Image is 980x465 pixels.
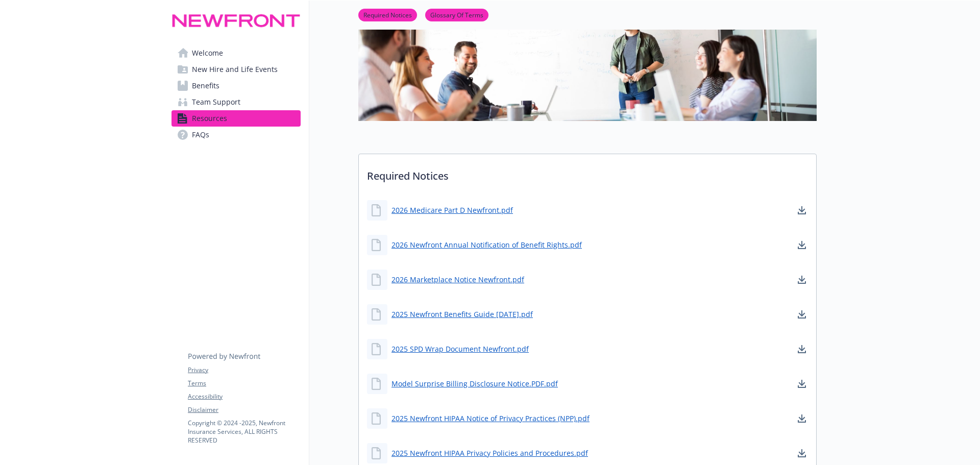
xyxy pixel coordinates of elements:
a: 2025 Newfront HIPAA Privacy Policies and Procedures.pdf [391,448,588,458]
span: Team Support [192,94,240,110]
a: 2025 SPD Wrap Document Newfront.pdf [391,344,529,354]
a: Disclaimer [188,405,300,414]
a: download document [796,447,808,459]
span: Benefits [192,78,219,94]
p: Copyright © 2024 - 2025 , Newfront Insurance Services, ALL RIGHTS RESERVED [188,419,300,445]
a: Privacy [188,365,300,375]
a: download document [796,274,808,286]
a: 2026 Marketplace Notice Newfront.pdf [391,274,524,285]
span: FAQs [192,127,209,143]
a: FAQs [171,127,301,143]
a: download document [796,308,808,321]
a: Resources [171,110,301,127]
a: Terms [188,379,300,388]
span: New Hire and Life Events [192,61,278,78]
a: New Hire and Life Events [171,61,301,78]
a: Glossary Of Terms [425,10,488,19]
a: download document [796,343,808,355]
a: Required Notices [358,10,417,19]
a: 2025 Newfront HIPAA Notice of Privacy Practices (NPP).pdf [391,413,590,424]
p: Required Notices [359,154,816,192]
a: 2026 Newfront Annual Notification of Benefit Rights.pdf [391,239,582,250]
a: download document [796,412,808,425]
a: Welcome [171,45,301,61]
a: download document [796,378,808,390]
a: 2025 Newfront Benefits Guide [DATE].pdf [391,309,533,320]
a: 2026 Medicare Part D Newfront.pdf [391,205,513,215]
a: Model Surprise Billing Disclosure Notice.PDF.pdf [391,378,558,389]
span: Resources [192,110,227,127]
span: Welcome [192,45,223,61]
a: download document [796,239,808,251]
a: Benefits [171,78,301,94]
a: Accessibility [188,392,300,401]
a: download document [796,204,808,216]
a: Team Support [171,94,301,110]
